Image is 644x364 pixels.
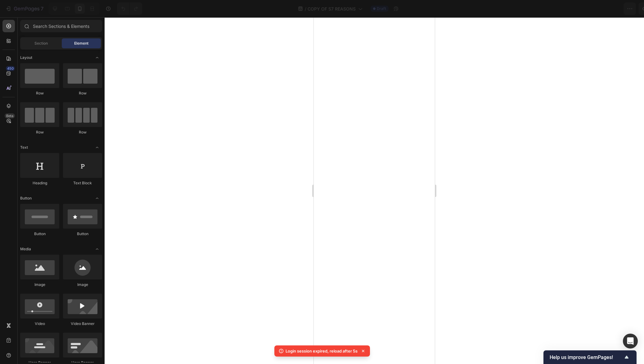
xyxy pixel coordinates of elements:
span: Layout [20,55,32,60]
p: 7 [41,5,43,12]
span: Draft [377,6,386,11]
p: Login session expired, reload after 5s [286,348,358,354]
div: Image [63,282,102,287]
div: Publish [608,6,624,12]
span: Button [20,195,32,201]
div: Button [63,231,102,237]
div: Open Intercom Messenger [623,334,638,349]
span: Save [585,6,595,11]
span: Help us improve GemPages! [550,354,623,360]
span: Media [20,246,31,252]
button: Publish [603,2,629,15]
div: Row [20,90,59,96]
input: Search Sections & Elements [20,20,102,32]
span: Element [74,41,88,46]
div: Text Block [63,180,102,186]
button: Save [580,2,600,15]
div: Row [63,129,102,135]
div: Button [20,231,59,237]
iframe: Design area [314,17,435,364]
button: Show survey - Help us improve GemPages! [550,353,630,361]
div: Video [20,321,59,327]
span: Text [20,145,28,150]
span: Toggle open [92,193,102,203]
div: Row [20,129,59,135]
span: Toggle open [92,53,102,63]
div: Beta [5,113,15,118]
div: Row [63,90,102,96]
div: Heading [20,180,59,186]
div: 450 [6,66,15,71]
span: Section [34,41,48,46]
span: Toggle open [92,143,102,152]
span: / [305,6,306,12]
div: Image [20,282,59,287]
span: COPY OF S7 REASONS [308,6,356,12]
div: Video Banner [63,321,102,327]
button: 7 [2,2,46,15]
span: Toggle open [92,244,102,254]
div: Undo/Redo [117,2,142,15]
